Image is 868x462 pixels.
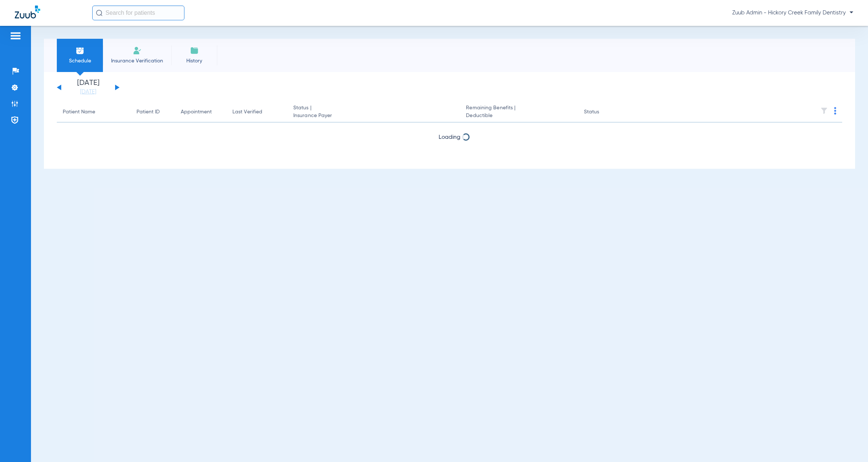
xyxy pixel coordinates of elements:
[439,134,460,140] span: Loading
[181,108,221,116] div: Appointment
[96,10,103,16] img: Search Icon
[15,6,40,18] img: Zuub Logo
[136,108,169,116] div: Patient ID
[10,31,21,40] img: hamburger-icon
[177,57,212,65] span: History
[190,46,199,55] img: History
[578,102,628,123] th: Status
[76,46,84,55] img: Schedule
[92,6,184,20] input: Search for patients
[62,57,97,65] span: Schedule
[732,9,853,17] span: Zuub Admin - Hickory Creek Family Dentistry
[466,112,572,120] span: Deductible
[136,108,160,116] div: Patient ID
[232,108,281,116] div: Last Verified
[66,79,110,96] li: [DATE]
[133,46,142,55] img: Manual Insurance Verification
[63,108,95,116] div: Patient Name
[460,102,578,123] th: Remaining Benefits |
[834,107,836,114] img: group-dot-blue.svg
[108,57,166,65] span: Insurance Verification
[181,108,212,116] div: Appointment
[232,108,262,116] div: Last Verified
[287,102,460,123] th: Status |
[63,108,125,116] div: Patient Name
[66,88,110,96] a: [DATE]
[293,112,454,120] span: Insurance Payer
[820,107,828,114] img: filter.svg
